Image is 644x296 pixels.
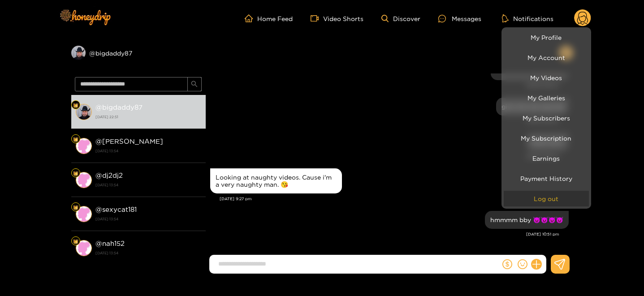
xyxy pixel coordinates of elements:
[504,90,589,106] a: My Galleries
[504,171,589,186] a: Payment History
[504,130,589,146] a: My Subscription
[504,110,589,126] a: My Subscribers
[504,191,589,206] button: Log out
[504,30,589,45] a: My Profile
[504,50,589,65] a: My Account
[504,70,589,86] a: My Videos
[504,150,589,166] a: Earnings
